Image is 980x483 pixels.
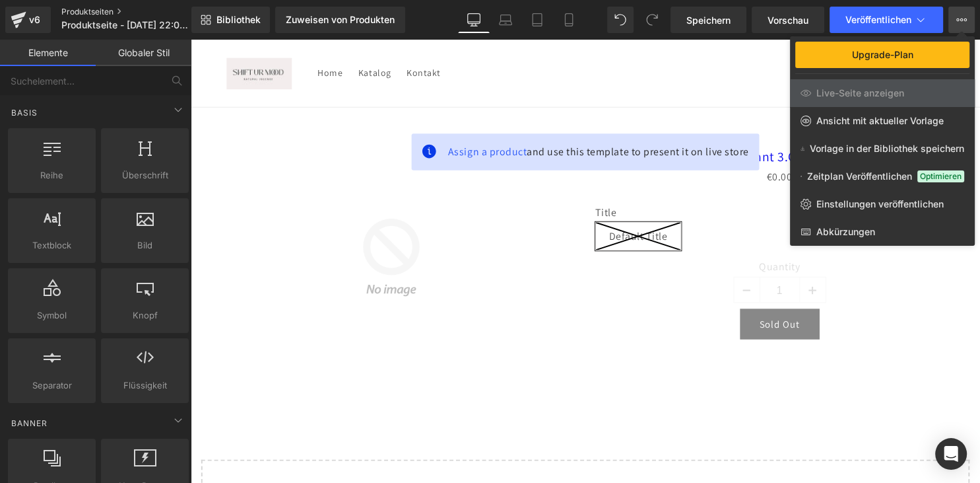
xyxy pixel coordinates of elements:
span: Bibliothek [216,14,261,26]
div: Zuweisen von Produkten [286,15,395,25]
a: Produktseiten [61,7,213,17]
span: Live-Seite anzeigen [816,87,904,99]
span: Kontakt [218,28,253,40]
button: Rückgängig machen [607,7,634,33]
a: Tablette [521,7,553,33]
span: Produktseite - [DATE] 22:01:34 [61,20,188,30]
span: Ansicht mit aktueller Vorlage [816,115,944,127]
a: Katalog [162,20,211,48]
span: Zeitplan Veröffentlichen [807,170,912,182]
label: Title [409,168,782,184]
span: Einstellungen veröffentlichen [816,198,944,210]
span: Veröffentlichen [845,15,911,25]
a: Home [121,20,162,48]
span: Textblock [12,239,92,252]
a: Mobil [553,7,585,33]
span: Home [129,28,154,40]
span: Reihe [12,168,92,182]
button: Upgrade-PlanLive-Seite anzeigenAnsicht mit aktueller VorlageVorlage in der Bibliothek speichernZe... [948,7,975,33]
span: Banner [10,417,49,429]
a: Unbenannt 3.Okt._03:17 [524,110,667,126]
span: Basis [10,106,39,119]
span: Abkürzungen [816,226,875,238]
span: Separator [12,379,92,392]
span: Optimieren [917,170,964,182]
span: Symbol [12,309,92,322]
span: Überschrift [105,168,185,182]
span: Speichern [686,13,731,27]
a: ShiftUrMood [32,13,108,55]
span: Flüssigkeit [105,379,185,392]
button: Sold Out [556,272,636,303]
a: Neue Bibliothek [191,7,270,33]
button: Veröffentlichen [830,7,943,33]
a: Vorschau [752,7,824,33]
a: Kontakt [211,20,261,48]
a: Laptop [490,7,521,33]
span: €0.00 [583,130,608,149]
button: Redo (englisch) [639,7,665,33]
span: Assign a product [260,106,340,120]
span: Upgrade-Plan [852,50,913,60]
span: Knopf [105,309,185,322]
span: Katalog [170,28,203,40]
div: Intercom Messenger öffnen [935,438,967,470]
span: Vorlage in der Bibliothek speichern [810,143,964,155]
img: ShiftUrMood [36,19,102,50]
div: v6 [26,11,43,28]
span: Vorschau [768,13,808,27]
a: Desktop [458,7,490,33]
a: v6 [5,7,51,33]
label: Quantity [409,223,782,239]
summary: Suchen [678,20,707,49]
span: Bild [105,239,185,252]
a: Globaler Stil [96,40,191,66]
img: Unbenannt 3.Okt._03:17 [91,108,315,332]
span: and use this template to present it on live store [260,106,564,122]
